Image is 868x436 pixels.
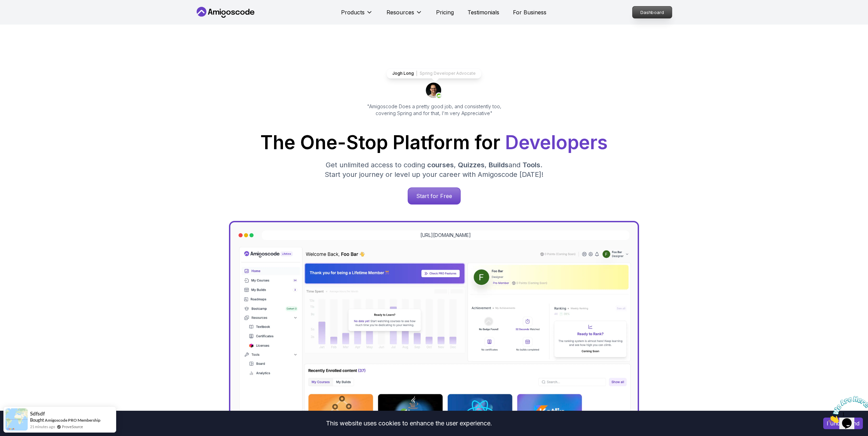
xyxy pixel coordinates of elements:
[200,133,668,152] h1: The One-Stop Platform for
[426,83,442,99] img: josh long
[386,8,414,16] p: Resources
[30,411,45,417] span: sdfsdf
[3,3,45,30] img: Chat attention grabber
[505,131,608,154] span: Developers
[632,6,672,18] a: Dashboard
[341,8,373,22] button: Products
[408,188,460,204] p: Start for Free
[319,160,549,179] p: Get unlimited access to coding , , and . Start your journey or level up your career with Amigosco...
[523,161,540,169] span: Tools
[420,232,471,239] a: [URL][DOMAIN_NAME]
[30,417,44,423] span: Bought
[826,393,868,426] iframe: chat widget
[467,8,499,16] a: Testimonials
[3,3,5,9] span: 1
[823,418,863,429] button: Accept cookies
[427,161,454,169] span: courses
[458,161,485,169] span: Quizzes
[45,418,100,423] a: Amigoscode PRO Membership
[420,71,476,76] p: Spring Developer Advocate
[5,416,813,431] div: This website uses cookies to enhance the user experience.
[5,408,28,431] img: provesource social proof notification image
[386,8,422,22] button: Resources
[436,8,454,16] a: Pricing
[62,424,83,430] a: ProveSource
[489,161,508,169] span: Builds
[392,71,414,76] p: Jogh Long
[341,8,365,16] p: Products
[408,187,461,205] a: Start for Free
[357,103,511,117] p: "Amigoscode Does a pretty good job, and consistently too, covering Spring and for that, I'm very ...
[513,8,546,16] a: For Business
[30,424,55,430] span: 21 minutes ago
